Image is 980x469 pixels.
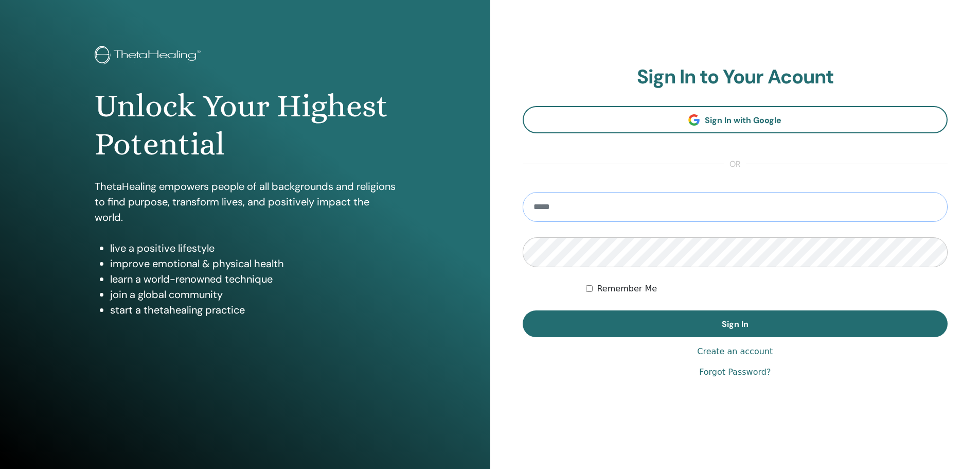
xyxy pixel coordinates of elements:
[95,87,396,164] h1: Unlock Your Highest Potential
[95,179,396,225] p: ThetaHealing empowers people of all backgrounds and religions to find purpose, transform lives, a...
[110,287,396,302] li: join a global community
[586,283,948,295] div: Keep me authenticated indefinitely or until I manually logout
[722,319,749,329] span: Sign In
[523,310,948,337] button: Sign In
[110,256,396,271] li: improve emotional & physical health
[597,283,657,295] label: Remember Me
[724,158,746,170] span: or
[523,106,948,133] a: Sign In with Google
[110,302,396,318] li: start a thetahealing practice
[110,271,396,287] li: learn a world-renowned technique
[110,240,396,256] li: live a positive lifestyle
[699,366,771,378] a: Forgot Password?
[697,345,773,358] a: Create an account
[705,115,781,126] span: Sign In with Google
[523,65,948,89] h2: Sign In to Your Acount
